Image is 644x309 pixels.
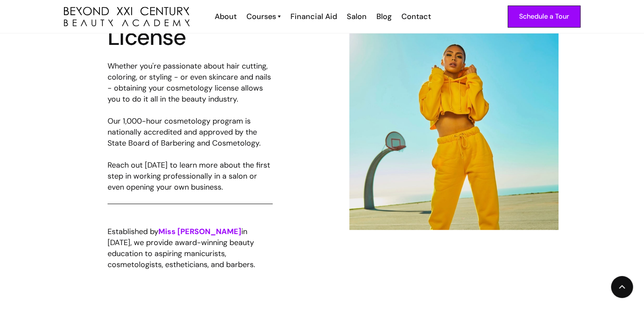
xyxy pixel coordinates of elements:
[376,11,392,22] div: Blog
[341,11,371,22] a: Salon
[246,11,276,22] div: Courses
[401,11,431,22] div: Contact
[290,11,337,22] div: Financial Aid
[108,204,273,270] p: Established by in [DATE], we provide award-winning beauty education to aspiring manicurists, cosm...
[158,226,241,237] a: Miss [PERSON_NAME]
[349,32,558,230] img: young beauty school model
[64,7,190,27] img: beyond 21st century beauty academy logo
[371,11,396,22] a: Blog
[347,11,367,22] div: Salon
[64,7,190,27] a: home
[215,11,237,22] div: About
[508,6,580,28] a: Schedule a Tour
[108,61,273,204] div: Whether you're passionate about hair cutting, coloring, or styling - or even skincare and nails -...
[396,11,435,22] a: Contact
[519,11,569,22] div: Schedule a Tour
[285,11,341,22] a: Financial Aid
[209,11,241,22] a: About
[246,11,281,22] a: Courses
